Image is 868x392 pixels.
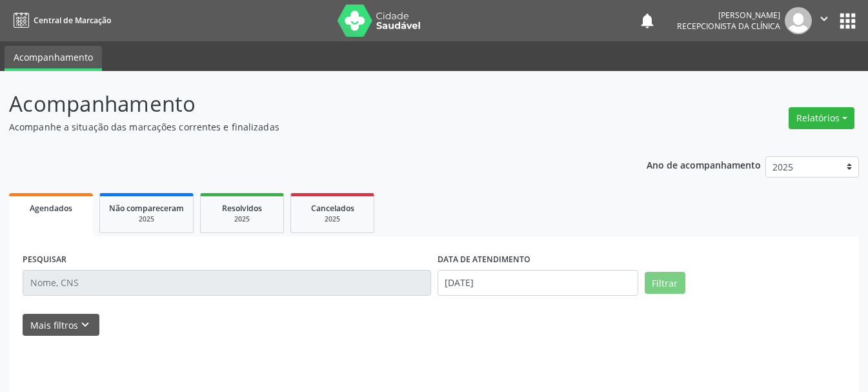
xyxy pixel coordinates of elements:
a: Central de Marcação [9,10,111,31]
button: Relatórios [789,107,854,129]
input: Selecione um intervalo [438,270,638,296]
div: 2025 [109,214,184,224]
img: img [785,7,812,34]
span: Resolvidos [222,203,262,214]
span: Não compareceram [109,203,184,214]
a: Acompanhamento [5,46,102,71]
i:  [817,12,831,26]
span: Central de Marcação [34,15,111,26]
button: Filtrar [645,272,685,294]
button: notifications [638,12,656,30]
p: Acompanhe a situação das marcações correntes e finalizadas [9,120,604,134]
span: Agendados [30,203,72,214]
button:  [812,7,836,34]
i: keyboard_arrow_down [78,318,92,332]
button: apps [836,10,859,32]
div: [PERSON_NAME] [677,10,780,21]
p: Ano de acompanhamento [647,156,761,172]
p: Acompanhamento [9,88,604,120]
span: Recepcionista da clínica [677,21,780,32]
div: 2025 [300,214,365,224]
label: DATA DE ATENDIMENTO [438,250,530,270]
span: Cancelados [311,203,354,214]
div: 2025 [210,214,274,224]
input: Nome, CNS [23,270,431,296]
button: Mais filtroskeyboard_arrow_down [23,314,99,336]
label: PESQUISAR [23,250,66,270]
